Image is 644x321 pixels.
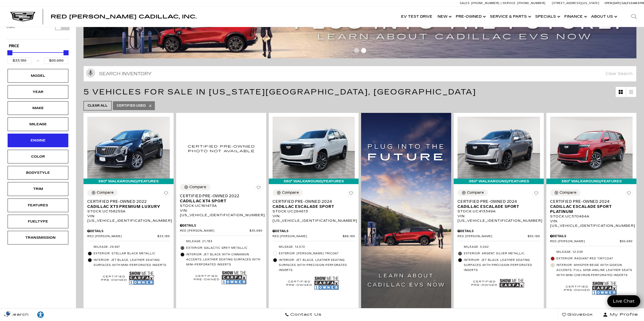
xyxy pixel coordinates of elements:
[87,204,166,209] span: Cadillac XT5 Premium Luxury
[9,44,67,48] h5: Price
[616,87,626,97] a: Grid View
[552,2,599,5] a: [STREET_ADDRESS][US_STATE]
[464,258,540,273] span: Interior: Jet Black, Leather seating surfaces with precision perforated inserts
[471,2,500,5] span: [PHONE_NUMBER]
[8,199,68,212] div: FeaturesFeatures
[86,68,95,78] svg: Click to toggle on voice search
[314,275,340,292] img: Show Me the CARFAX 1-Owner Badge
[25,138,51,143] div: Engine
[180,117,262,180] img: 2022 Cadillac XT4 Sport
[25,154,51,159] div: Color
[180,204,262,208] div: Stock : UC161473A
[273,189,303,196] button: Compare Vehicle
[25,73,51,79] div: Model
[458,209,540,214] div: Stock : UC413349A
[435,7,453,27] a: New
[454,179,544,184] div: 360° WalkAround/Features
[605,2,621,5] span: Open [DATE]
[94,258,170,268] span: Interior: Jet Black, Leather seating surfaces with mini-perforated inserts
[8,150,68,163] div: ColorColor
[25,105,51,111] div: Make
[546,179,636,184] div: 360° WalkAround/Features
[279,251,355,256] span: Exterior: [PERSON_NAME] Tricoat
[194,271,219,284] img: Cadillac Certified Used Vehicle
[458,117,540,178] img: 2024 Cadillac Escalade Sport
[180,208,262,217] div: VIN: [US_VEHICLE_IDENTIFICATION_NUMBER]
[8,117,68,131] div: MileageMileage
[458,189,488,196] button: Compare Vehicle
[157,235,170,238] span: $33,189
[558,308,597,321] a: Glovebox
[7,50,12,55] div: Minimum Price
[273,235,343,238] span: Red [PERSON_NAME]
[453,7,487,27] a: Pre-Owned
[500,275,525,292] img: Show Me the CARFAX Badge
[458,199,536,204] span: Certified Pre-Owned 2024
[87,244,170,250] li: Mileage: 29,947
[550,204,629,214] span: Cadillac Escalade Sport Platinum
[458,235,540,238] a: Red [PERSON_NAME] $95,189
[87,235,170,238] a: Red [PERSON_NAME] $33,189
[180,229,250,233] span: Red [PERSON_NAME]
[25,89,51,95] div: Year
[8,215,68,228] div: FueltypeFueltype
[44,57,69,64] input: Maximum
[87,189,118,196] button: Compare Vehicle
[3,311,14,316] img: Opt-Out Icon
[289,311,322,318] span: Contact Us
[550,219,633,228] div: VIN: [US_VEHICLE_IDENTIFICATION_NUMBER]
[460,2,470,5] span: Sales:
[592,280,617,297] img: Show Me the CARFAX 1-Owner Badge
[180,193,262,204] a: Certified Pre-Owned 2022Cadillac XT4 Sport
[180,199,259,204] span: Cadillac XT4 Sport
[25,203,51,208] div: Features
[625,189,633,199] button: Save Vehicle
[129,270,154,287] img: Show Me the CARFAX 1-Owner Badge
[503,2,516,5] span: Service:
[222,269,247,286] img: Show Me the CARFAX 1-Owner Badge
[10,12,35,21] a: Cadillac Dark Logo with Cadillac White Text
[8,134,68,147] div: EngineEngine
[84,66,636,82] input: Search Inventory
[25,235,51,240] div: Transmission
[8,69,68,83] div: ModelModel
[7,57,32,64] input: Minimum
[501,2,547,5] a: Service: [PHONE_NUMBER]
[180,193,259,199] span: Certified Pre-Owned 2022
[281,308,326,321] a: Contact Us
[273,199,351,204] span: Certified Pre-Owned 2024
[556,256,633,261] span: Exterior: Radiant Red Tintcoat
[8,311,29,318] span: Search
[180,184,210,190] button: Compare Vehicle
[273,117,355,178] img: 2024 Cadillac Escalade Sport
[186,252,262,267] span: Interior: Jet Black with Cinnamon accents, Leather seating surfaces with mini-perforated inserts
[622,2,631,5] span: Sales:
[282,190,299,195] div: Compare
[458,244,540,250] li: Mileage: 5,642
[25,219,51,224] div: Fueltype
[273,214,355,223] div: VIN: [US_VEHICLE_IDENTIFICATION_NUMBER]
[464,251,540,256] span: Exterior: Argent Silver Metallic
[550,189,580,196] button: Compare Vehicle
[550,214,633,219] div: Stock : UC370464A
[25,121,51,127] div: Mileage
[610,298,637,304] span: Live Chat
[8,182,68,196] div: TrimTrim
[550,240,620,243] span: Red [PERSON_NAME]
[7,48,69,64] div: Price
[51,14,197,20] span: Red [PERSON_NAME] Cadillac, Inc.
[8,231,68,244] div: TransmissionTransmission
[273,244,355,250] li: Mileage: 14,570
[250,229,262,233] span: $35,689
[51,14,197,19] a: Red [PERSON_NAME] Cadillac, Inc.
[467,190,484,195] div: Compare
[3,311,14,316] section: Click to Open Cookie Consent Modal
[33,311,48,318] div: Explore your accessibility options
[101,272,127,284] img: Cadillac Certified Used Vehicle
[631,2,644,5] span: 9 AM-6 PM
[343,235,355,238] span: $88,189
[279,258,355,273] span: Interior: Jet Black, Leather seating surfaces with precision perforated inserts
[597,308,644,321] button: Open user profile menu
[87,235,157,238] span: Red [PERSON_NAME]
[87,199,166,204] span: Certified Pre-Owned 2022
